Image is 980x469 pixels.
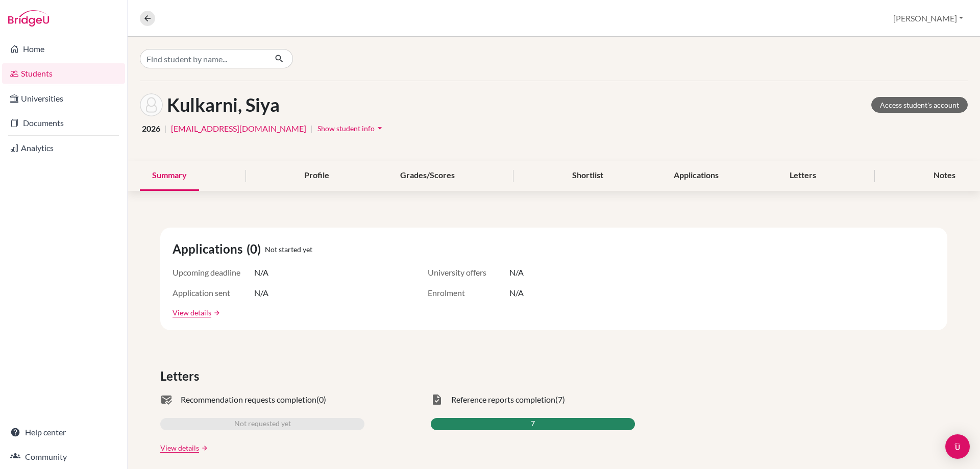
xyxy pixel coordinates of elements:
[140,49,266,68] input: Find student by name...
[173,287,254,299] span: Application sent
[173,307,211,318] a: View details
[2,447,125,467] a: Community
[160,442,199,453] a: View details
[777,161,828,191] div: Letters
[292,161,341,191] div: Profile
[451,393,555,406] span: Reference reports completion
[247,240,265,258] span: (0)
[317,124,375,133] span: Show student info
[2,113,125,133] a: Documents
[142,122,160,135] span: 2026
[171,122,306,135] a: [EMAIL_ADDRESS][DOMAIN_NAME]
[871,97,968,113] a: Access student's account
[254,287,268,299] span: N/A
[2,138,125,158] a: Analytics
[945,434,970,459] div: Open Intercom Messenger
[160,393,173,406] span: mark_email_read
[555,393,565,406] span: (7)
[140,161,199,191] div: Summary
[8,10,49,27] img: Bridge-U
[181,393,316,406] span: Recommendation requests completion
[921,161,968,191] div: Notes
[428,287,509,299] span: Enrolment
[428,266,509,279] span: University offers
[234,418,291,430] span: Not requested yet
[509,266,524,279] span: N/A
[889,9,968,28] button: [PERSON_NAME]
[375,123,385,133] i: arrow_drop_down
[173,240,247,258] span: Applications
[167,94,280,116] h1: Kulkarni, Siya
[199,445,208,452] a: arrow_forward
[173,266,254,279] span: Upcoming deadline
[431,393,443,406] span: task
[310,122,313,135] span: |
[2,39,125,59] a: Home
[317,120,385,136] button: Show student infoarrow_drop_down
[164,122,167,135] span: |
[265,244,312,255] span: Not started yet
[140,93,163,116] img: Siya Kulkarni's avatar
[211,309,220,316] a: arrow_forward
[2,88,125,109] a: Universities
[2,63,125,84] a: Students
[388,161,467,191] div: Grades/Scores
[531,418,535,430] span: 7
[560,161,616,191] div: Shortlist
[661,161,731,191] div: Applications
[160,367,203,385] span: Letters
[2,422,125,442] a: Help center
[509,287,524,299] span: N/A
[254,266,268,279] span: N/A
[316,393,326,406] span: (0)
